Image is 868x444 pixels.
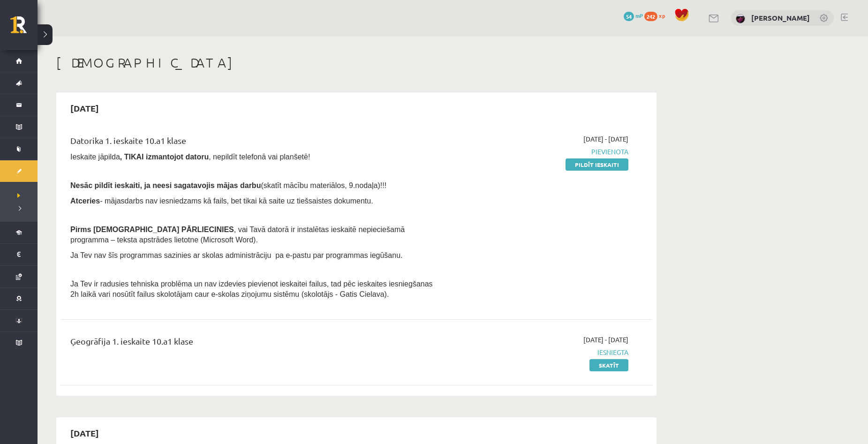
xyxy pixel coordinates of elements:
span: xp [659,12,665,19]
span: [DATE] - [DATE] [583,335,628,345]
h2: [DATE] [61,97,108,119]
b: Atceries [70,197,100,205]
span: , vai Tavā datorā ir instalētas ieskaitē nepieciešamā programma – teksta apstrādes lietotne (Micr... [70,226,405,244]
h1: [DEMOGRAPHIC_DATA] [56,55,657,71]
span: Pirms [DEMOGRAPHIC_DATA] PĀRLIECINIES [70,226,234,233]
span: Nesāc pildīt ieskaiti, ja neesi sagatavojis mājas darbu [70,181,261,189]
span: Pievienota [452,147,628,157]
span: 54 [624,12,634,21]
b: , TIKAI izmantojot datoru [120,153,209,161]
span: mP [635,12,643,19]
a: Rīgas 1. Tālmācības vidusskola [10,16,38,40]
div: Ģeogrāfija 1. ieskaite 10.a1 klase [70,335,438,352]
span: [DATE] - [DATE] [583,134,628,144]
div: Datorika 1. ieskaite 10.a1 klase [70,134,438,151]
span: (skatīt mācību materiālos, 9.nodaļa)!!! [261,181,386,189]
span: Iesniegta [452,347,628,357]
span: Ieskaite jāpilda , nepildīt telefonā vai planšetē! [70,153,310,161]
span: Ja Tev ir radusies tehniska problēma un nav izdevies pievienot ieskaitei failus, tad pēc ieskaite... [70,280,433,298]
a: 54 mP [624,12,643,19]
span: Ja Tev nav šīs programmas sazinies ar skolas administrāciju pa e-pastu par programmas iegūšanu. [70,251,402,259]
a: 242 xp [644,12,670,19]
h2: [DATE] [61,422,108,444]
span: - mājasdarbs nav iesniedzams kā fails, bet tikai kā saite uz tiešsaistes dokumentu. [70,197,373,205]
span: 242 [644,12,657,21]
a: Pildīt ieskaiti [566,158,628,171]
a: [PERSON_NAME] [751,13,810,23]
img: Aivars Brālis [736,14,745,23]
a: Skatīt [589,359,628,371]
